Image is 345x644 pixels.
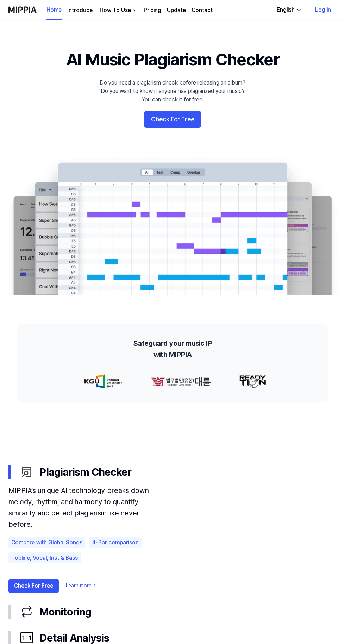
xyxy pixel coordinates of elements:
[89,537,142,548] div: 4-Bar comparison
[66,48,279,71] h1: AI Music Plagiarism Checker
[150,374,210,388] img: partner-logo-1
[8,459,337,485] button: Plagiarism Checker
[144,6,161,14] a: Pricing
[66,582,96,589] a: Learn more→
[98,6,132,14] div: How To Use
[238,374,266,388] img: partner-logo-2
[20,464,337,479] div: Plagiarism Checker
[8,552,81,563] div: Topline, Vocal, Inst & Bass
[100,79,245,104] div: Do you need a plagiarism check before releasing an album? Do you want to know if anyone has plagi...
[133,338,212,360] h2: Safeguard your music IP with MIPPIA
[84,374,121,388] img: partner-logo-0
[67,6,93,14] a: Introduce
[20,604,337,619] div: Monitoring
[8,485,153,530] div: MIPPIA’s unique AI technology breaks down melody, rhythm, and harmony to quantify similarity and ...
[167,6,186,14] a: Update
[275,6,296,14] div: English
[144,111,201,128] button: Check For Free
[46,0,62,20] a: Home
[8,599,337,625] button: Monitoring
[192,6,213,14] a: Contact
[8,485,337,599] div: Plagiarism Checker
[271,3,306,17] button: English
[8,537,85,548] div: Compare with Global Songs
[98,6,138,14] button: How To Use
[8,579,59,593] button: Check For Free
